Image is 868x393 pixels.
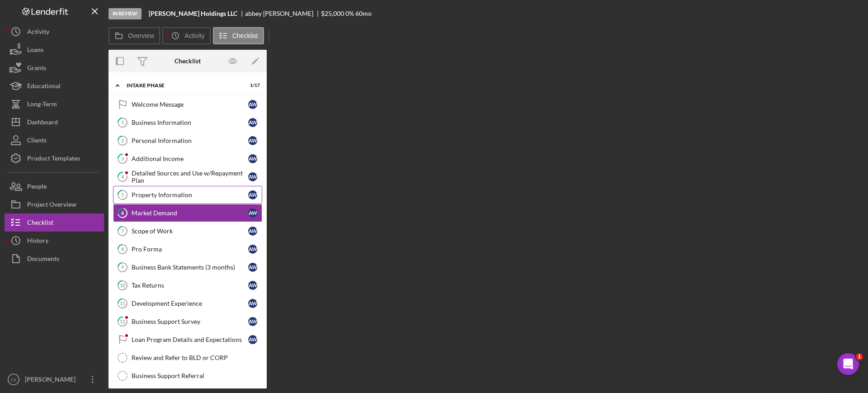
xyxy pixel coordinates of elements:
tspan: 9 [121,264,124,270]
tspan: 6 [121,210,124,216]
div: Grants [27,59,46,79]
a: Loan Program Details and Expectationsaw [113,331,262,349]
button: Product Templates [5,149,104,167]
tspan: 10 [120,282,126,288]
button: Checklist [213,27,264,44]
div: a w [248,263,257,272]
div: Review and Refer to BLD or CORP [132,354,262,361]
div: a w [248,172,257,181]
div: Documents [27,250,59,270]
button: Activity [5,23,104,41]
a: 6Market Demandaw [113,204,262,222]
div: Product Templates [27,149,80,170]
b: [PERSON_NAME] Holdings LLC [149,10,237,17]
label: Checklist [232,32,258,39]
a: 10Tax Returnsaw [113,276,262,294]
div: Dashboard [27,113,58,133]
div: a w [248,317,257,326]
div: a w [248,335,257,344]
div: Business Bank Statements (3 months) [132,264,248,271]
div: a w [248,136,257,145]
div: a w [248,154,257,163]
span: 1 [856,353,863,360]
div: Business Support Survey [132,318,248,325]
a: Business Support Referral [113,367,262,385]
div: Market Demand [132,209,248,217]
div: Intake Phase [127,83,237,88]
div: Additional Income [132,155,248,162]
a: 12Business Support Surveyaw [113,313,262,331]
tspan: 1 [121,119,124,125]
label: Overview [128,32,154,39]
button: Loans [5,41,104,59]
a: 7Scope of Workaw [113,222,262,240]
tspan: 7 [121,228,124,234]
div: Scope of Work [132,227,248,235]
a: 9Business Bank Statements (3 months)aw [113,258,262,276]
a: 3Additional Incomeaw [113,150,262,168]
button: Clients [5,131,104,149]
tspan: 8 [121,246,124,252]
tspan: 5 [121,192,124,198]
div: a w [248,100,257,109]
a: 1Business Informationaw [113,114,262,132]
div: abbey [PERSON_NAME] [245,10,321,17]
button: Activity [162,27,210,44]
div: Tax Returns [132,282,248,289]
span: $25,000 [321,9,344,17]
button: Educational [5,77,104,95]
div: a w [248,118,257,127]
iframe: Intercom live chat [837,353,859,375]
div: Long-Term [27,95,57,115]
div: Development Experience [132,300,248,307]
div: Business Information [132,119,248,126]
tspan: 12 [120,318,125,324]
button: Project Overview [5,195,104,213]
div: Loan Program Details and Expectations [132,336,248,343]
div: Clients [27,131,47,152]
div: Pro Forma [132,246,248,253]
button: Documents [5,250,104,268]
button: Checklist [5,213,104,232]
div: 0 % [345,10,354,17]
button: Overview [108,27,160,44]
a: 2Personal Informationaw [113,132,262,150]
button: People [5,177,104,195]
div: Welcome Message [132,101,248,108]
div: Educational [27,77,61,97]
a: 11Development Experienceaw [113,294,262,313]
div: Activity [27,23,49,43]
div: Checklist [175,57,201,65]
button: History [5,232,104,250]
a: Welcome Messageaw [113,95,262,114]
div: Property Information [132,191,248,199]
a: Review and Refer to BLD or CORP [113,349,262,367]
div: Business Support Referral [132,372,262,379]
div: a w [248,281,257,290]
div: People [27,177,47,198]
a: 5Property Informationaw [113,186,262,204]
label: Activity [184,32,204,39]
button: Long-Term [5,95,104,113]
div: a w [248,245,257,254]
div: Loans [27,41,43,61]
button: Grants [5,59,104,77]
a: 4Detailed Sources and Use w/Repayment Planaw [113,168,262,186]
button: Dashboard [5,113,104,131]
div: In Review [108,8,142,19]
div: [PERSON_NAME] [23,370,81,391]
text: LS [11,377,16,382]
